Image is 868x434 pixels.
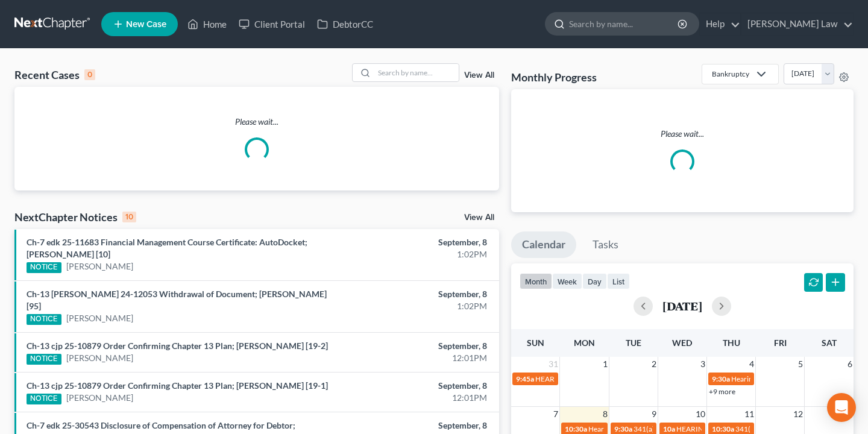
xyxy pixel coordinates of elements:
a: Tasks [582,231,629,258]
span: 11 [743,407,755,421]
div: 1:02PM [341,248,486,260]
span: 10a [663,424,675,433]
a: +9 more [709,387,735,396]
div: Recent Cases [14,68,95,82]
input: Search by name... [569,13,679,35]
span: Wed [672,338,692,348]
input: Search by name... [374,64,459,81]
span: 9:30a [712,374,730,383]
div: NOTICE [27,354,61,365]
button: week [552,273,582,289]
a: [PERSON_NAME] [66,260,133,272]
p: Please wait... [521,128,844,140]
span: HEARING IS CONTINUED for [PERSON_NAME] [535,374,688,383]
span: Sat [822,338,837,348]
span: 12 [792,407,804,421]
span: 6 [846,357,854,371]
span: 5 [797,357,804,371]
span: 10:30a [565,424,587,433]
a: [PERSON_NAME] [66,392,133,404]
button: day [582,273,607,289]
span: 341(a) meeting for [PERSON_NAME] [735,424,852,433]
span: 4 [748,357,755,371]
a: Ch-7 edk 25-11683 Financial Management Course Certificate: AutoDocket; [PERSON_NAME] [10] [27,237,307,259]
div: September, 8 [341,340,486,352]
div: September, 8 [341,236,486,248]
h3: Monthly Progress [511,70,597,84]
span: Fri [774,338,787,348]
span: Tue [626,338,641,348]
a: View All [464,213,494,222]
div: September, 8 [341,380,486,392]
h2: [DATE] [662,300,702,312]
a: Home [181,13,233,35]
span: Hearing for [PERSON_NAME] [588,424,682,433]
a: Client Portal [233,13,311,35]
div: 1:02PM [341,300,486,312]
div: 12:01PM [341,392,486,404]
span: 341(a) meeting for [PERSON_NAME] [634,424,750,433]
span: Thu [723,338,740,348]
span: 3 [699,357,706,371]
a: Ch-13 cjp 25-10879 Order Confirming Chapter 13 Plan; [PERSON_NAME] [19-2] [27,341,328,351]
a: Ch-13 [PERSON_NAME] 24-12053 Withdrawal of Document; [PERSON_NAME] [95] [27,289,327,311]
div: September, 8 [341,288,486,300]
span: 9:45a [516,374,534,383]
div: Bankruptcy [712,69,749,79]
div: 12:01PM [341,352,486,364]
div: September, 8 [341,420,486,432]
div: NOTICE [27,394,61,404]
div: 10 [122,212,136,222]
a: [PERSON_NAME] [66,312,133,324]
span: 2 [650,357,658,371]
a: DebtorCC [311,13,379,35]
p: Please wait... [14,116,499,128]
a: View All [464,71,494,80]
span: 10:30a [712,424,734,433]
span: 7 [552,407,559,421]
span: HEARING for [PERSON_NAME] [676,424,778,433]
button: month [520,273,552,289]
div: NextChapter Notices [14,210,136,224]
a: Ch-13 cjp 25-10879 Order Confirming Chapter 13 Plan; [PERSON_NAME] [19-1] [27,380,328,391]
div: Open Intercom Messenger [827,393,856,422]
div: 0 [84,69,95,80]
span: 10 [694,407,706,421]
a: Help [700,13,740,35]
span: Sun [527,338,544,348]
span: 8 [602,407,609,421]
a: [PERSON_NAME] Law [741,13,853,35]
button: list [607,273,630,289]
span: 9:30a [614,424,632,433]
a: Calendar [511,231,576,258]
span: 31 [547,357,559,371]
span: Hearing for [PERSON_NAME] [731,374,825,383]
span: 1 [602,357,609,371]
div: NOTICE [27,262,61,273]
div: NOTICE [27,314,61,325]
span: 9 [650,407,658,421]
span: New Case [126,20,166,29]
a: [PERSON_NAME] [66,352,133,364]
span: Mon [574,338,595,348]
